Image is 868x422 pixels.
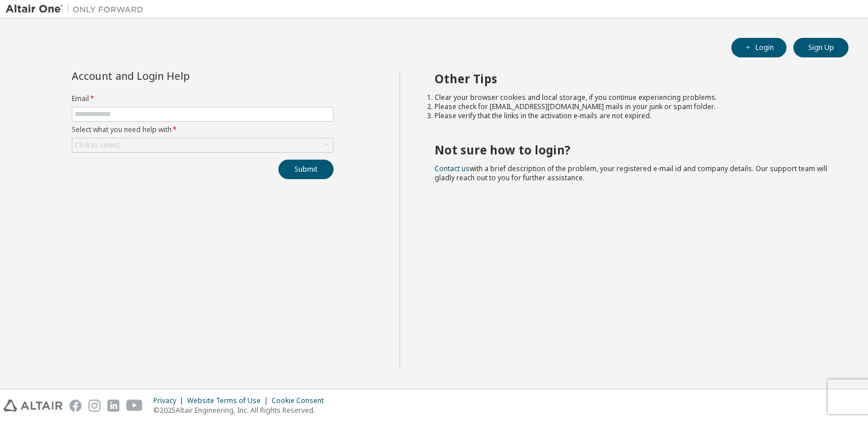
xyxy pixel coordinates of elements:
img: youtube.svg [126,400,143,412]
button: Submit [278,160,334,179]
img: facebook.svg [69,400,82,412]
li: Please check for [EMAIL_ADDRESS][DOMAIN_NAME] mails in your junk or spam folder. [435,102,828,111]
p: © 2025 Altair Engineering, Inc. All Rights Reserved. [153,405,331,415]
div: Click to select [72,138,333,152]
div: Click to select [75,141,119,150]
h2: Other Tips [435,71,828,86]
img: instagram.svg [88,400,100,412]
button: Login [731,38,786,57]
div: Privacy [153,396,187,405]
a: Contact us [435,164,470,173]
span: with a brief description of the problem, your registered e-mail id and company details. Our suppo... [435,164,827,183]
label: Select what you need help with [72,125,334,134]
button: Sign Up [793,38,848,57]
li: Please verify that the links in the activation e-mails are not expired. [435,111,828,121]
div: Website Terms of Use [187,396,272,405]
label: Email [72,94,334,103]
li: Clear your browser cookies and local storage, if you continue experiencing problems. [435,93,828,102]
h2: Not sure how to login? [435,142,828,157]
div: Cookie Consent [272,396,331,405]
img: altair_logo.svg [3,400,63,412]
img: linkedin.svg [107,400,119,412]
div: Account and Login Help [72,71,281,80]
img: Altair One [6,3,149,15]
